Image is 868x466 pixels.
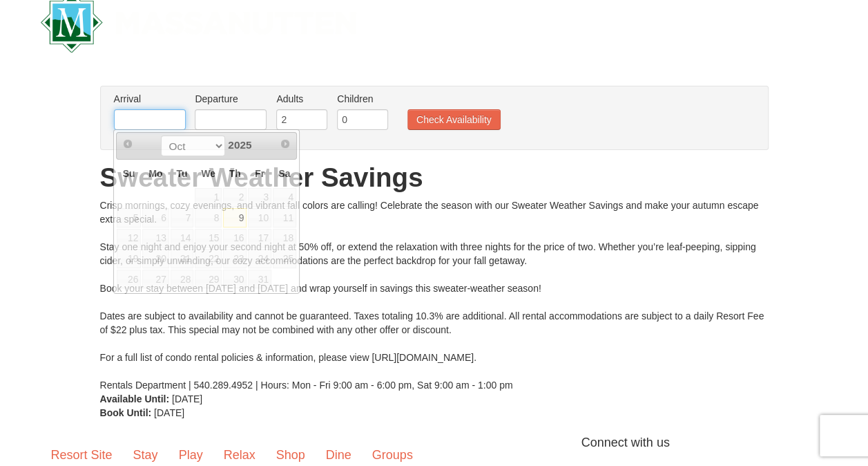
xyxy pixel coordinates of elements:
td: unAvailable [247,207,272,228]
td: unAvailable [194,248,222,269]
span: 8 [195,208,222,227]
td: unAvailable [247,269,272,290]
span: [DATE] [172,393,202,404]
span: Friday [255,168,264,179]
td: unAvailable [222,228,247,249]
td: unAvailable [194,269,222,290]
h1: Sweater Weather Savings [100,164,769,192]
p: Connect with us [41,434,828,452]
button: Check Availability [407,109,501,130]
span: [DATE] [154,407,184,418]
span: 3 [248,188,271,207]
td: unAvailable [170,228,195,249]
td: unAvailable [142,248,169,269]
span: Prev [122,138,133,149]
td: unAvailable [272,187,297,208]
td: unAvailable [194,187,222,208]
span: 23 [223,249,247,268]
td: unAvailable [142,269,169,290]
span: 24 [248,249,271,268]
span: 26 [117,270,141,289]
td: unAvailable [272,248,297,269]
label: Adults [276,92,327,106]
span: 14 [171,229,194,248]
a: 9 [223,208,247,227]
span: Next [280,138,291,149]
span: 17 [248,229,271,248]
td: unAvailable [247,248,272,269]
span: 19 [117,249,141,268]
span: Saturday [278,168,290,179]
span: 12 [117,229,141,248]
span: 29 [195,270,222,289]
td: unAvailable [116,228,142,249]
span: Tuesday [176,168,187,179]
td: unAvailable [222,269,247,290]
td: unAvailable [247,228,272,249]
span: 5 [117,208,141,227]
span: 15 [195,229,222,248]
span: Wednesday [201,168,215,179]
td: unAvailable [222,248,247,269]
span: 20 [142,249,168,268]
td: unAvailable [170,269,195,290]
td: unAvailable [116,248,142,269]
a: Prev [118,134,137,153]
span: 10 [248,208,271,227]
span: 25 [273,249,296,268]
span: Monday [148,168,162,179]
span: 6 [142,208,168,227]
div: Crisp mornings, cozy evenings, and vibrant fall colors are calling! Celebrate the season with our... [100,198,769,392]
td: unAvailable [142,228,169,249]
span: 30 [223,270,247,289]
span: 2 [223,188,247,207]
td: unAvailable [170,248,195,269]
span: 4 [273,188,296,207]
span: 7 [171,208,194,227]
td: unAvailable [272,207,297,228]
span: 13 [142,229,168,248]
td: unAvailable [272,228,297,249]
strong: Book Until: [100,407,152,418]
span: 11 [273,208,296,227]
span: 2025 [228,139,251,151]
td: unAvailable [170,207,195,228]
td: unAvailable [116,269,142,290]
td: unAvailable [116,207,142,228]
span: Thursday [229,168,241,179]
span: 28 [171,270,194,289]
span: 16 [223,229,247,248]
td: unAvailable [194,228,222,249]
td: unAvailable [194,207,222,228]
span: 31 [248,270,271,289]
span: 27 [142,270,168,289]
td: unAvailable [222,187,247,208]
a: Massanutten Resort [41,4,357,37]
td: unAvailable [247,187,272,208]
span: 1 [195,188,222,207]
td: unAvailable [142,207,169,228]
span: 21 [171,249,194,268]
label: Children [337,92,388,106]
td: available [222,207,247,228]
span: 22 [195,249,222,268]
a: Next [276,134,295,153]
span: Sunday [123,168,135,179]
label: Arrival [114,92,186,106]
span: 18 [273,229,296,248]
label: Departure [195,92,267,106]
strong: Available Until: [100,393,170,404]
